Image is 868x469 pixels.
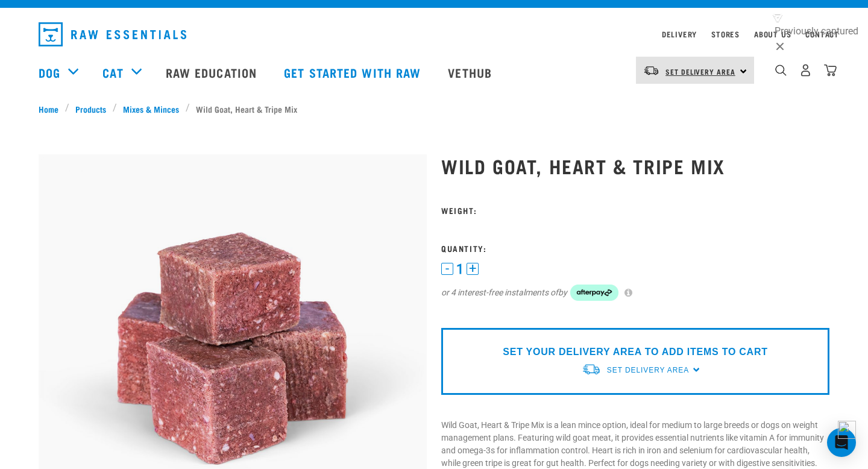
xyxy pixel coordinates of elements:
[643,65,659,76] img: van-moving.png
[102,63,123,81] a: Cat
[503,345,767,359] p: SET YOUR DELIVERY AREA TO ADD ITEMS TO CART
[775,65,787,76] img: home-icon-1@2x.png
[665,69,735,74] span: Set Delivery Area
[436,48,507,96] a: Vethub
[39,102,829,115] nav: breadcrumbs
[662,32,697,36] a: Delivery
[754,32,791,36] a: About Us
[607,366,689,374] span: Set Delivery Area
[441,285,829,301] div: or 4 interest-free instalments of by
[39,22,186,46] img: Raw Essentials Logo
[272,48,436,96] a: Get started with Raw
[441,206,829,215] h3: Weight:
[154,48,272,96] a: Raw Education
[582,363,601,376] img: van-moving.png
[799,64,812,77] img: user.png
[117,102,186,115] a: Mixes & Minces
[39,102,65,115] a: Home
[456,263,464,275] span: 1
[441,263,453,275] button: -
[467,263,479,275] button: +
[570,285,618,301] img: Afterpay
[29,17,839,51] nav: dropdown navigation
[805,32,839,36] a: Contact
[711,32,740,36] a: Stores
[39,63,60,81] a: Dog
[827,428,856,457] div: Open Intercom Messenger
[441,244,829,253] h3: Quantity:
[441,155,829,177] h1: Wild Goat, Heart & Tripe Mix
[824,64,837,77] img: home-icon@2x.png
[69,102,113,115] a: Products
